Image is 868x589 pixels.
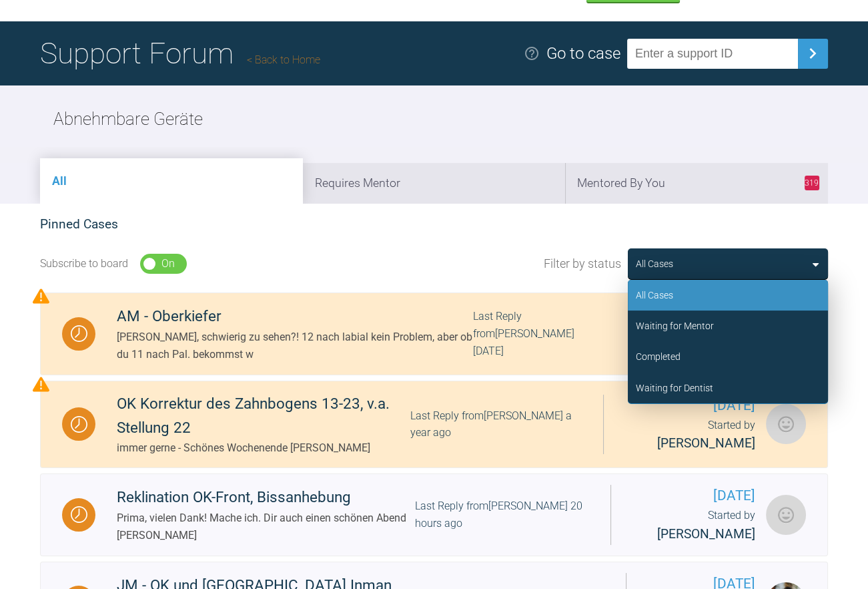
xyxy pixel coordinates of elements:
[625,395,755,417] span: [DATE]
[636,288,673,303] div: All Cases
[657,526,755,542] span: [PERSON_NAME]
[117,510,415,544] div: Prima, vielen Dank! Mache ich. Dir auch einen schönen Abend [PERSON_NAME]
[802,43,823,64] img: chevronRight.28bd32b0.svg
[632,485,755,507] span: [DATE]
[40,381,828,468] a: WaitingOK Korrektur des Zahnbogens 13-23, v.a. Stellung 22immer gerne - Schönes Wochenende [PERSO...
[625,417,755,454] div: Started by
[71,325,87,342] img: Waiting
[627,39,798,69] input: Enter a support ID
[632,507,755,544] div: Started by
[40,158,303,204] li: All
[40,30,320,77] h1: Support Forum
[53,106,203,134] h2: Abnehmbare Geräte
[117,329,472,363] div: [PERSON_NAME], schwierig zu sehen?! 12 nach labial kein Problem, aber ob du 11 nach Pal. bekommst w
[524,45,540,61] img: help.e70b9f3d.svg
[117,485,415,510] div: Reklination OK-Front, Bissanhebung
[161,255,175,272] div: On
[303,163,566,204] li: Requires Mentor
[636,349,681,364] div: Completed
[33,288,49,305] img: Priority
[40,214,828,235] h2: Pinned Cases
[766,495,806,535] img: Salah Badarin
[40,292,828,375] a: WaitingAM - Oberkiefer[PERSON_NAME], schwierig zu sehen?! 12 nach labial kein Problem, aber ob du...
[247,53,320,66] a: Back to Home
[636,319,714,333] div: Waiting for Mentor
[117,392,410,440] div: OK Korrektur des Zahnbogens 13-23, v.a. Stellung 22
[40,473,828,556] a: WaitingReklination OK-Front, BissanhebungPrima, vielen Dank! Mache ich. Dir auch einen schönen Ab...
[766,404,806,444] img: Navid Sereschk
[117,305,472,329] div: AM - Oberkiefer
[544,254,621,274] span: Filter by status
[636,256,673,271] div: All Cases
[415,498,589,532] div: Last Reply from [PERSON_NAME] 20 hours ago
[805,176,819,190] span: 319
[117,439,410,457] div: immer gerne - Schönes Wochenende [PERSON_NAME]
[565,163,828,204] li: Mentored By You
[33,376,49,393] img: Priority
[71,416,87,433] img: Waiting
[636,381,713,395] div: Waiting for Dentist
[657,435,755,451] span: [PERSON_NAME]
[546,41,620,66] div: Go to case
[40,255,128,272] div: Subscribe to board
[472,308,606,359] div: Last Reply from [PERSON_NAME] [DATE]
[71,506,87,523] img: Waiting
[410,407,582,441] div: Last Reply from [PERSON_NAME] a year ago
